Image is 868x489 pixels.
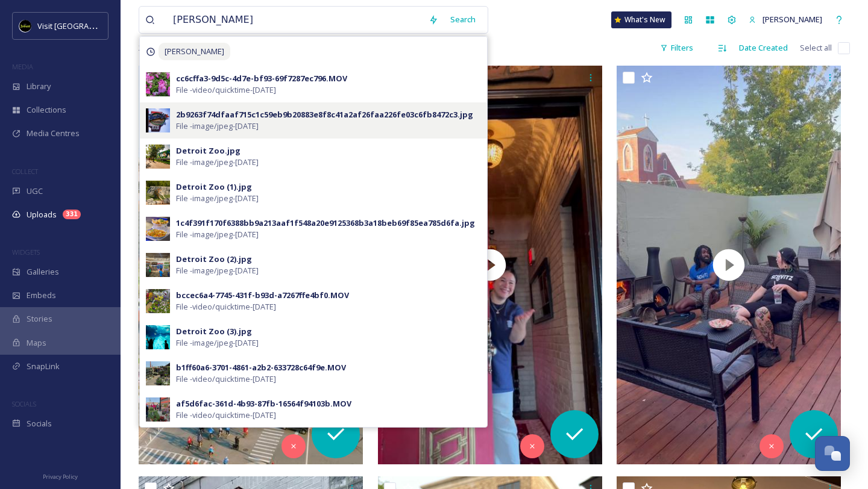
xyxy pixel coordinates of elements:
span: Maps [27,337,46,349]
span: Uploads [27,209,57,220]
span: File - image/jpeg - [DATE] [176,120,259,132]
div: Detroit Zoo (3).jpg [176,326,252,337]
span: Visit [GEOGRAPHIC_DATA] [37,20,131,31]
img: af4461fb-83d0-41a4-ade9-ef3da63787bb.jpg [146,361,170,385]
span: File - image/jpeg - [DATE] [176,193,259,204]
span: Stories [27,313,52,325]
img: f81baa4f-5247-467f-9310-717f359dbb49.jpg [146,325,170,349]
img: VISIT%20DETROIT%20LOGO%20-%20BLACK%20BACKGROUND.png [19,20,31,32]
span: File - image/jpeg - [DATE] [176,337,259,349]
div: Filters [654,36,699,60]
img: aa0fa64f-47c3-4860-8594-6f7ff53596f9.jpg [146,108,170,132]
img: 5116809b-5b35-421c-81f8-b430d1eb7b27.jpg [146,181,170,205]
span: 2315 file s [139,42,171,54]
span: Library [27,81,51,92]
button: Open Chat [815,436,850,471]
span: [PERSON_NAME] [763,14,822,25]
span: [PERSON_NAME] [159,43,230,60]
img: 8746dc60-fbdf-4528-8eff-17ae6d85a8f3.jpg [146,397,170,422]
span: Privacy Policy [43,473,78,481]
span: File - video/quicktime - [DATE] [176,410,276,421]
span: Socials [27,418,52,429]
span: SOCIALS [12,399,36,408]
input: Search your library [167,7,423,33]
div: Detroit Zoo.jpg [176,145,241,157]
div: Detroit Zoo (1).jpg [176,181,252,193]
span: File - video/quicktime - [DATE] [176,301,276,313]
div: b1ff60a6-3701-4861-a2b2-633728c64f9e.MOV [176,362,346,373]
a: What's New [611,11,671,28]
span: MEDIA [12,62,33,71]
span: File - image/jpeg - [DATE] [176,229,259,240]
div: Date Created [733,36,794,60]
span: Collections [27,104,66,116]
img: 07887f30-a932-48ce-81e2-7bde78990d3b.jpg [146,72,170,96]
img: thumbnail [139,66,363,464]
span: Media Centres [27,128,80,139]
img: 4eb0c1ea-f1eb-4bba-b7db-9555c724cb01.jpg [146,145,170,169]
div: 1c4f391f170f6388bb9a213aaf1f548a20e9125368b3a18beb69f85ea785d6fa.jpg [176,217,475,229]
span: WIDGETS [12,248,40,257]
span: SnapLink [27,361,60,372]
div: 2b9263f74dfaaf715c1c59eb9b20883e8f8c41a2af26faa226fe03c6fb8472c3.jpg [176,109,473,120]
div: 331 [63,210,81,219]
span: Select all [800,42,832,54]
span: Galleries [27,266,59,278]
img: c940b017-a88e-45f9-afc9-f583805e58bc.jpg [146,253,170,277]
div: cc6cffa3-9d5c-4d7e-bf93-69f7287ec796.MOV [176,73,347,84]
span: File - video/quicktime - [DATE] [176,373,276,385]
span: Embeds [27,290,56,301]
a: Privacy Policy [43,469,78,483]
img: 04113df3-b009-4226-baee-313e22e32729.jpg [146,289,170,313]
span: File - image/jpeg - [DATE] [176,265,259,276]
div: af5d6fac-361d-4b93-87fb-16564f94103b.MOV [176,398,351,410]
div: Detroit Zoo (2).jpg [176,254,252,265]
div: bccec6a4-7745-431f-b93d-a7267ffe4bf0.MOV [176,290,349,301]
img: thumbnail [617,66,841,464]
span: COLLECT [12,167,38,176]
img: 70d7041d-a6a9-4f29-9b99-a4f833736aab.jpg [146,217,170,241]
a: [PERSON_NAME] [743,8,828,31]
span: File - video/quicktime - [DATE] [176,84,276,96]
div: Search [444,8,482,31]
span: UGC [27,185,43,197]
span: File - image/jpeg - [DATE] [176,157,259,168]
